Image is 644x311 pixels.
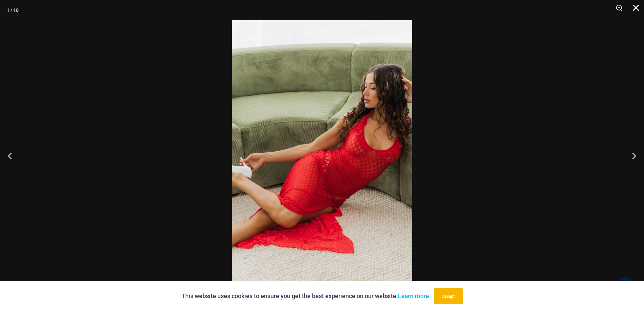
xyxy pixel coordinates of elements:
button: Accept [434,288,463,304]
div: 1 / 10 [7,5,19,15]
a: Learn more [398,292,429,299]
button: Next [619,139,644,173]
p: This website uses cookies to ensure you get the best experience on our website. [182,291,429,301]
img: Sometimes Red 587 Dress 10 [232,20,412,291]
